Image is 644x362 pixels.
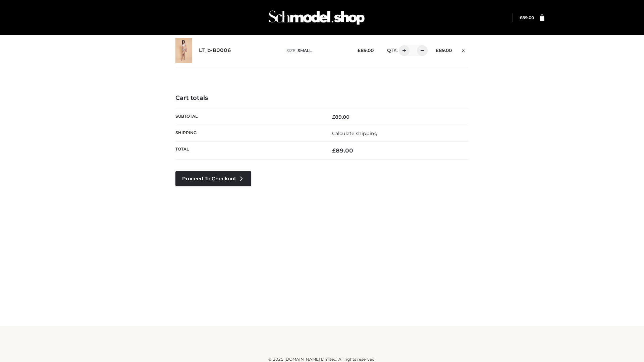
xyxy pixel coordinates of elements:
th: Shipping [175,125,322,141]
bdi: 89.00 [436,48,452,53]
span: £ [332,147,336,154]
a: Remove this item [459,45,469,54]
bdi: 89.00 [520,15,534,20]
th: Total [175,142,322,160]
bdi: 89.00 [332,114,350,120]
img: Schmodel Admin 964 [266,4,367,31]
bdi: 89.00 [358,48,374,53]
a: LT_b-B0006 [199,47,231,54]
h4: Cart totals [175,95,469,102]
div: QTY: [380,45,425,56]
span: SMALL [298,48,312,53]
img: LT_b-B0006 - SMALL [175,38,192,63]
a: £89.00 [520,15,534,20]
p: size : [286,48,347,54]
a: Proceed to Checkout [175,171,251,186]
span: £ [436,48,439,53]
bdi: 89.00 [332,147,353,154]
span: £ [358,48,361,53]
a: Calculate shipping [332,130,378,136]
th: Subtotal [175,109,322,125]
span: £ [332,114,335,120]
span: £ [520,15,522,20]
